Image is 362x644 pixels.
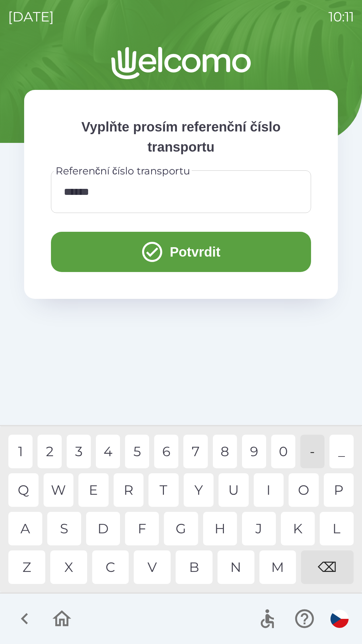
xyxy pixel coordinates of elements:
p: Vyplňte prosím referenční číslo transportu [51,117,311,157]
p: [DATE] [8,7,54,27]
button: Potvrdit [51,232,311,272]
label: Referenční číslo transportu [56,164,190,178]
img: Logo [24,47,338,79]
p: 10:11 [328,7,354,27]
img: cs flag [330,610,349,628]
